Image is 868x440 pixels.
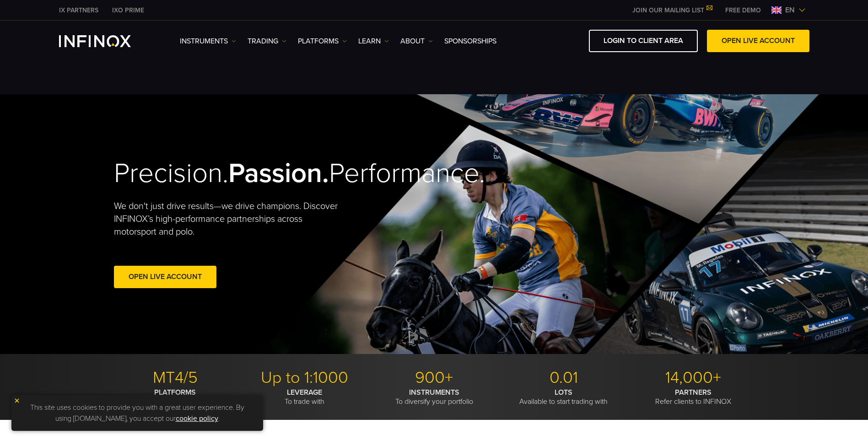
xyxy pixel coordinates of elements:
[176,414,218,423] a: cookie policy
[228,157,329,190] strong: Passion.
[400,36,433,47] a: ABOUT
[502,388,625,406] p: Available to start trading with
[243,368,366,388] p: Up to 1:1000
[105,5,151,15] a: INFINOX
[52,5,105,15] a: INFINOX
[373,368,496,388] p: 900+
[59,35,152,47] a: INFINOX Logo
[782,5,798,16] span: en
[114,157,402,190] h2: Precision. Performance.
[114,266,216,288] a: Open Live Account
[718,5,768,15] a: INFINOX MENU
[243,388,366,406] p: To trade with
[14,397,20,404] img: yellow close icon
[373,388,496,406] p: To diversify your portfolio
[114,368,237,388] p: MT4/5
[180,36,236,47] a: Instruments
[409,388,459,397] strong: INSTRUMENTS
[675,388,712,397] strong: PARTNERS
[589,30,698,52] a: LOGIN TO CLIENT AREA
[114,200,345,238] p: We don't just drive results—we drive champions. Discover INFINOX’s high-performance partnerships ...
[248,36,286,47] a: TRADING
[358,36,389,47] a: Learn
[632,368,755,388] p: 14,000+
[625,6,718,14] a: JOIN OUR MAILING LIST
[298,36,347,47] a: PLATFORMS
[555,388,572,397] strong: LOTS
[502,368,625,388] p: 0.01
[287,388,322,397] strong: LEVERAGE
[114,388,237,406] p: With modern trading tools
[16,400,259,426] p: This site uses cookies to provide you with a great user experience. By using [DOMAIN_NAME], you a...
[444,36,496,47] a: SPONSORSHIPS
[632,388,755,406] p: Refer clients to INFINOX
[707,30,809,52] a: OPEN LIVE ACCOUNT
[154,388,196,397] strong: PLATFORMS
